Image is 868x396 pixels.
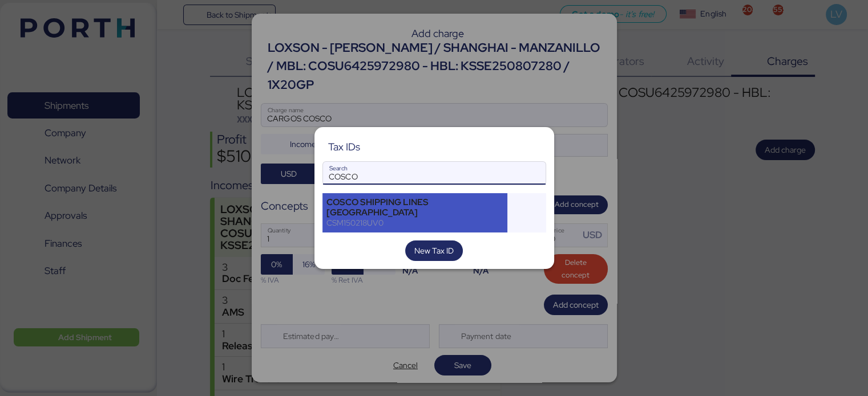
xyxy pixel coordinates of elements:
div: Tax IDs [328,142,360,152]
input: Search [323,162,546,185]
div: CSM150218UV0 [326,218,504,228]
span: New Tax ID [414,244,454,258]
button: New Tax ID [405,240,463,261]
div: COSCO SHIPPING LINES [GEOGRAPHIC_DATA] [326,197,504,218]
